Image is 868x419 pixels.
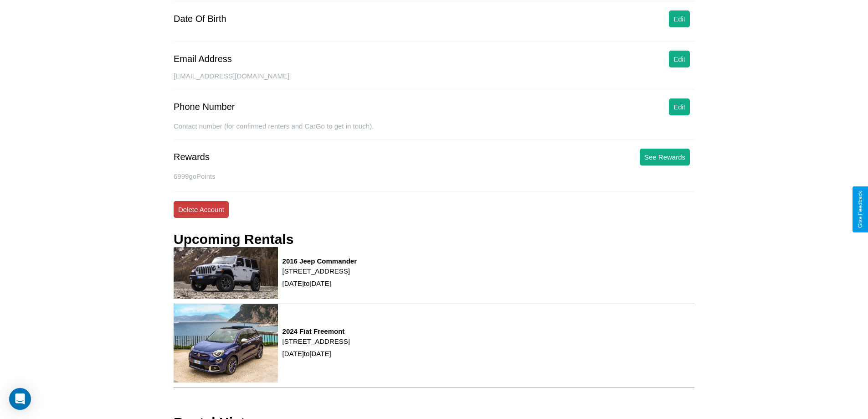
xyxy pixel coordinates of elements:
[282,347,350,360] p: [DATE] to [DATE]
[174,54,232,64] div: Email Address
[174,170,694,182] p: 6999 goPoints
[174,247,278,299] img: rental
[282,277,357,290] p: [DATE] to [DATE]
[174,14,226,24] div: Date Of Birth
[174,122,694,140] div: Contact number (for confirmed renters and CarGo to get in touch).
[174,152,210,162] div: Rewards
[857,191,863,228] div: Give Feedback
[669,10,690,27] button: Edit
[640,149,690,166] button: See Rewards
[174,304,278,382] img: rental
[669,51,690,67] button: Edit
[282,327,350,335] h3: 2024 Fiat Freemont
[174,201,229,218] button: Delete Account
[174,232,293,247] h3: Upcoming Rentals
[9,388,31,410] div: Open Intercom Messenger
[174,102,235,112] div: Phone Number
[282,265,357,277] p: [STREET_ADDRESS]
[669,98,690,115] button: Edit
[282,335,350,347] p: [STREET_ADDRESS]
[282,257,357,265] h3: 2016 Jeep Commander
[174,72,694,89] div: [EMAIL_ADDRESS][DOMAIN_NAME]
